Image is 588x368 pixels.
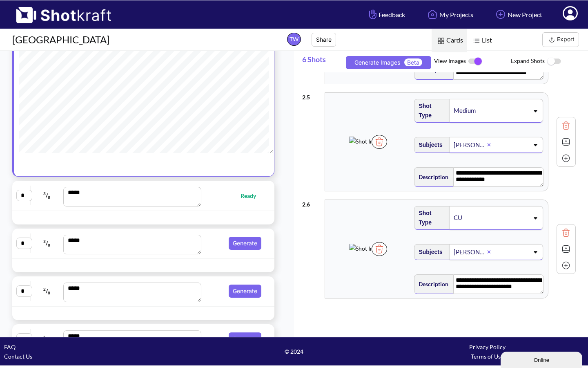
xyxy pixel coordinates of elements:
[229,332,261,346] button: Generate
[312,33,336,47] button: Share
[229,285,261,298] button: Generate
[349,244,383,253] img: Shot Image
[43,334,46,339] span: 5
[542,32,579,47] button: Export
[471,36,482,46] img: List Icon
[414,138,442,152] span: Subjects
[4,343,16,350] a: FAQ
[547,35,557,45] img: Export Icon
[414,206,445,229] span: Shot Type
[436,36,446,46] img: Card Icon
[229,237,261,250] button: Generate
[241,191,264,200] span: Ready
[560,152,572,164] img: Add Icon
[43,287,46,292] span: 2
[414,99,445,122] span: Shot Type
[419,4,479,25] a: My Projects
[414,277,448,291] span: Description
[48,242,50,247] span: 8
[453,247,487,258] div: [PERSON_NAME]
[434,53,511,70] span: View Images
[560,227,572,239] img: Trash Icon
[197,347,390,356] span: © 2024
[560,119,572,132] img: Trash Icon
[501,350,584,368] iframe: chat widget
[453,212,494,223] div: CU
[302,88,321,102] div: 2 . 5
[391,352,584,361] div: Terms of Use
[494,7,508,21] img: Add Icon
[33,189,61,202] span: /
[425,7,439,21] img: Home Icon
[511,53,588,70] span: Expand Shots
[346,56,431,69] button: Generate ImagesBeta
[372,242,387,256] img: Trash Icon
[367,7,379,21] img: Hand Icon
[302,195,321,209] div: 2 . 6
[367,10,405,19] span: Feedback
[372,135,387,149] img: Trash Icon
[560,259,572,272] img: Add Icon
[43,191,46,196] span: 3
[560,136,572,148] img: Expand Icon
[414,170,448,184] span: Description
[287,33,301,46] span: TW
[33,237,61,250] span: /
[432,29,467,52] span: Cards
[33,285,61,298] span: /
[467,29,496,52] span: List
[33,332,61,346] span: /
[4,353,32,360] a: Contact Us
[404,58,422,66] span: Beta
[43,239,46,244] span: 3
[453,139,487,150] div: [PERSON_NAME]
[453,105,494,116] div: Medium
[48,290,50,295] span: 8
[391,342,584,352] div: Privacy Policy
[466,53,484,70] img: ToggleOn Icon
[302,51,343,72] span: 6 Shots
[545,53,563,70] img: ToggleOff Icon
[349,137,383,146] img: Shot Image
[488,4,548,25] a: New Project
[48,195,50,200] span: 8
[414,245,442,259] span: Subjects
[560,243,572,255] img: Expand Icon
